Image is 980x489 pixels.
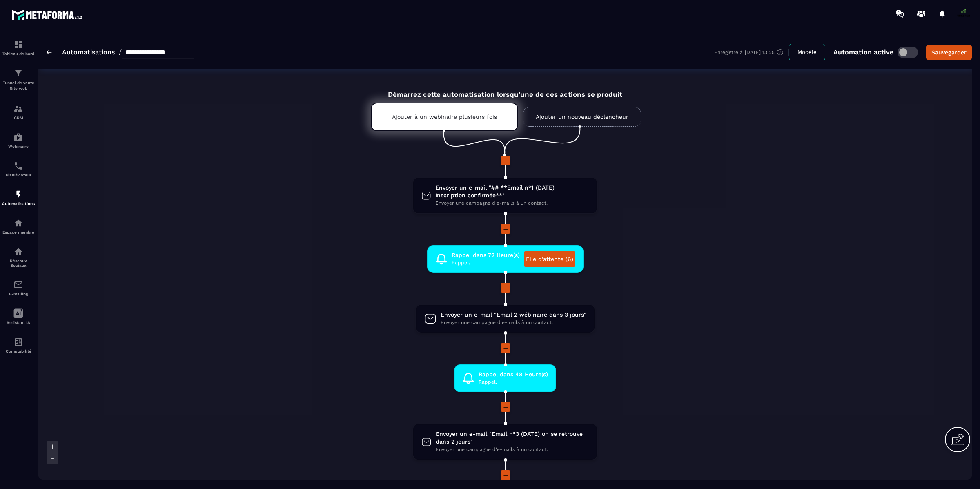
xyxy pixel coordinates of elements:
[745,49,775,55] p: [DATE] 13:25
[13,247,23,257] img: social-network
[119,48,122,56] span: /
[2,230,35,234] p: Espace membre
[2,201,35,206] p: Automatisations
[2,144,35,149] p: Webinaire
[2,62,35,98] a: formationformationTunnel de vente Site web
[62,48,115,56] a: Automatisations
[2,183,35,212] a: automationsautomationsAutomatisations
[47,50,52,55] img: arrow
[2,173,35,177] p: Planificateur
[436,446,589,453] span: Envoyer une campagne d'e-mails à un contact.
[13,190,23,199] img: automations
[13,280,23,290] img: email
[2,302,35,331] a: Assistant IA
[13,218,23,228] img: automations
[479,378,548,386] span: Rappel.
[2,80,35,92] p: Tunnel de vente Site web
[2,274,35,302] a: emailemailE-mailing
[452,251,520,259] span: Rappel dans 72 Heure(s)
[13,104,23,114] img: formation
[714,49,789,56] div: Enregistré à
[350,81,660,98] div: Démarrez cette automatisation lorsqu'une de ces actions se produit
[2,51,35,56] p: Tableau de bord
[392,114,497,120] p: Ajouter à un webinaire plusieurs fois
[2,116,35,120] p: CRM
[833,48,893,56] p: Automation active
[524,251,575,267] a: File d'attente (6)
[2,98,35,126] a: formationformationCRM
[441,311,586,319] span: Envoyer un e-mail "Email 2 wébinaire dans 3 jours"
[523,107,641,127] a: Ajouter un nouveau déclencheur
[436,430,589,446] span: Envoyer un e-mail "Email n°3 (DATE) on se retrouve dans 2 jours"
[2,212,35,241] a: automationsautomationsEspace membre
[11,7,85,22] img: logo
[435,199,589,207] span: Envoyer une campagne d'e-mails à un contact.
[2,241,35,274] a: social-networksocial-networkRéseaux Sociaux
[2,349,35,353] p: Comptabilité
[2,126,35,155] a: automationsautomationsWebinaire
[2,33,35,62] a: formationformationTableau de bord
[2,292,35,296] p: E-mailing
[2,259,35,268] p: Réseaux Sociaux
[435,184,589,199] span: Envoyer un e-mail "## **Email n°1 (DATE) - Inscription confirmée**"
[13,132,23,142] img: automations
[13,161,23,171] img: scheduler
[13,337,23,347] img: accountant
[441,319,586,326] span: Envoyer une campagne d'e-mails à un contact.
[926,45,972,60] button: Sauvegarder
[931,48,967,56] div: Sauvegarder
[13,68,23,78] img: formation
[2,331,35,359] a: accountantaccountantComptabilité
[2,320,35,325] p: Assistant IA
[2,155,35,183] a: schedulerschedulerPlanificateur
[479,371,548,378] span: Rappel dans 48 Heure(s)
[452,259,520,267] span: Rappel.
[13,40,23,49] img: formation
[789,44,825,60] button: Modèle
